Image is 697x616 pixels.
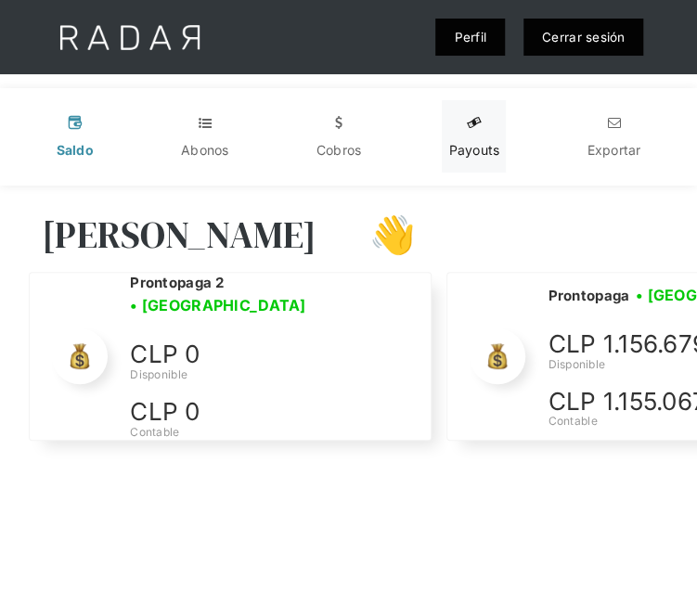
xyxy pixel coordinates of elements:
a: Cerrar sesión [523,19,644,56]
a: Perfil [435,19,505,56]
div: v [66,113,84,132]
p: CLP 0 [130,392,408,431]
div: t [196,113,214,132]
div: n [604,113,623,132]
div: Saldo [57,141,94,160]
h2: Prontopaga 2 [130,274,224,292]
h3: [PERSON_NAME] [42,212,317,258]
div: Disponible [130,366,408,383]
h3: • [GEOGRAPHIC_DATA] [130,294,305,316]
p: CLP 0 [130,335,408,374]
div: Exportar [587,141,640,160]
div: Cobros [316,141,362,160]
h2: Prontopaga [548,287,629,305]
div: Contable [130,424,408,441]
h3: 👋 [351,212,416,258]
div: Abonos [181,141,229,160]
div: y [465,113,484,132]
div: w [329,113,348,132]
div: Payouts [448,141,499,160]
